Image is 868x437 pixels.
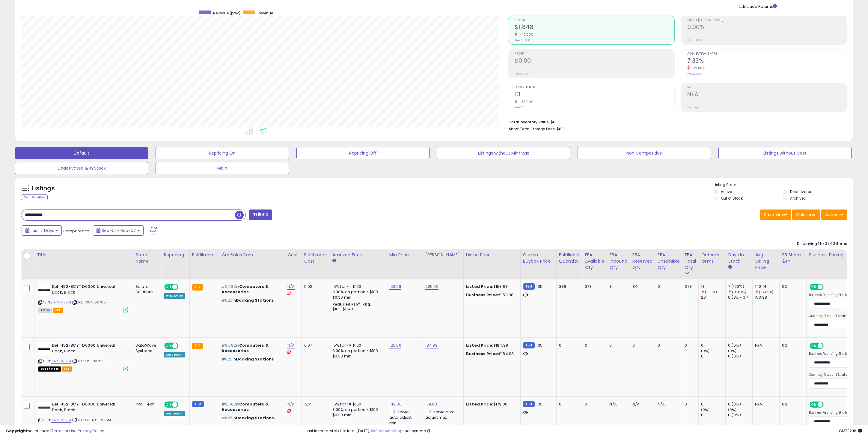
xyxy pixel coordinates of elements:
[38,402,50,414] img: 21MxGhyFYEL._SL40_.jpg
[38,402,128,429] div: ASIN:
[658,284,678,289] div: 0
[701,348,709,353] small: (0%)
[221,415,280,421] p: in
[221,297,233,303] span: #625
[728,252,750,264] div: Days In Stock
[515,24,674,32] h2: $1,848
[728,264,732,270] small: Days In Stock.
[221,415,233,421] span: #625
[701,354,725,359] div: 0
[177,402,187,407] span: OFF
[823,285,832,290] span: OFF
[425,342,438,348] a: 184.99
[797,241,847,247] div: Displaying 1 to 3 of 3 items
[687,72,701,76] small: Prev: 8.33%
[701,284,725,289] div: 13
[515,86,674,89] span: Ordered Items
[332,289,382,295] div: 8.00% on portion > $100
[732,290,746,294] small: (16.67%)
[213,11,240,16] span: Revenue (prev)
[701,402,725,407] div: 0
[296,147,430,159] button: Repricing Off
[31,228,54,234] span: Last 7 Days
[164,411,185,416] div: Amazon AI
[249,209,272,220] button: Filters
[523,401,535,407] small: FBM
[156,147,289,159] button: Repricing On
[51,428,77,434] a: Terms of Use
[165,343,172,348] span: ON
[515,72,529,76] small: Prev: $0.00
[728,295,752,300] div: 6 (85.71%)
[21,194,48,200] div: Clear All Filters
[809,352,852,356] label: Business Repricing Strategy:
[38,366,61,372] span: All listings that are currently out of stock and unavailable for purchase on Amazon
[714,182,853,188] p: Listing States:
[466,343,516,348] div: $184.99
[221,284,269,295] span: Computers & Accessories
[38,343,50,355] img: 21MxGhyFYEL._SL40_.jpg
[332,412,382,418] div: $0.30 min
[257,11,273,16] span: Revenue
[585,402,602,407] div: 0
[332,354,382,359] div: $0.30 min
[370,428,405,434] a: 263 active listings
[102,228,136,234] span: Sep-01 - Sep-07
[287,284,295,290] a: N/A
[632,252,652,271] div: FBA Reserved Qty
[53,308,63,313] span: FBA
[304,284,325,289] div: 5.92
[389,284,401,290] a: 153.98
[221,342,236,348] span: #9,582
[466,252,518,258] div: Listed Price
[22,225,62,236] button: Last 7 Days
[287,252,299,258] div: Cost
[687,91,847,99] h2: N/A
[523,342,535,348] small: FBM
[509,118,843,125] li: $0
[701,407,709,412] small: (0%)
[466,402,516,407] div: $179.00
[221,298,280,303] p: in
[557,126,565,132] span: $8.11
[782,343,802,348] div: 0%
[735,3,784,10] div: Include Returns
[782,284,802,289] div: 0%
[728,348,736,353] small: (0%)
[437,147,570,159] button: Listings without Min/Max
[466,351,499,357] b: Business Price:
[389,342,401,348] a: 125.00
[466,284,493,289] b: Listed Price:
[156,162,289,174] button: Main
[306,428,862,434] div: Last InventoryLab Update: [DATE], not synced.
[52,284,125,297] b: Dell 452-BCYT D6000 Universal Dock, Black
[609,343,625,348] div: 0
[221,357,280,362] p: in
[705,290,717,294] small: (-35%)
[685,402,694,407] div: 0
[192,401,204,407] small: FBM
[609,284,625,289] div: 3
[304,401,311,407] a: N/A
[177,343,187,348] span: OFF
[192,252,216,258] div: Fulfillment
[425,252,461,258] div: [PERSON_NAME]
[687,106,699,109] small: Prev: N/A
[52,343,125,355] b: Dell 452-BCYT D6000 Universal Dock, Black
[466,351,516,357] div: $184.98
[165,402,172,407] span: ON
[839,428,862,434] span: 2025-09-16 12:16 GMT
[687,19,847,22] span: Profit [PERSON_NAME]
[332,402,382,407] div: 15% for <= $100
[425,284,438,290] a: 225.00
[755,284,779,289] div: 142.14
[685,343,694,348] div: 0
[810,402,818,407] span: ON
[236,297,274,303] span: Docking Stations
[790,196,806,201] label: Archived
[164,252,187,258] div: Repricing
[760,209,791,220] button: Save View
[192,343,203,349] small: FBA
[62,366,72,372] span: FBA
[236,356,274,362] span: Docking Stations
